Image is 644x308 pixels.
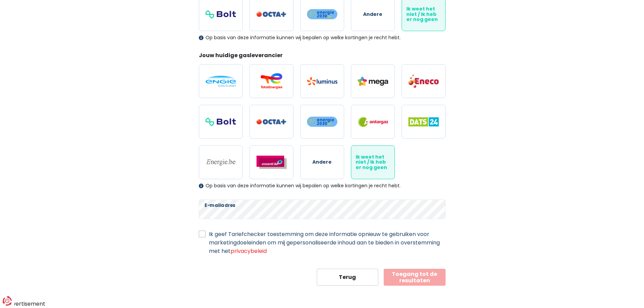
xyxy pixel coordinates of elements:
[307,116,337,127] img: Energie2030
[199,35,446,41] div: Op basis van deze informatie kunnen wij bepalen op welke kortingen je recht hebt.
[317,269,379,286] button: Terug
[256,11,287,17] img: Octa+
[206,10,236,19] img: Bolt
[358,117,388,127] img: Antargaz
[199,183,446,189] div: Op basis van deze informatie kunnen wij bepalen op welke kortingen je recht hebt.
[312,160,332,165] span: Andere
[256,119,287,125] img: Octa+
[307,9,337,20] img: Energie2030
[358,77,388,86] img: Mega
[231,247,267,255] a: privacybeleid
[206,76,236,87] img: Engie / Electrabel
[199,51,446,62] legend: Jouw huidige gasleverancier
[363,12,382,17] span: Andere
[206,159,236,166] img: Energie.be
[206,118,236,126] img: Bolt
[256,73,287,89] img: Total Energies / Lampiris
[256,156,287,169] img: Essent
[384,269,446,286] button: Toegang tot de resultaten
[406,6,441,22] span: Ik weet het niet / Ik heb er nog geen
[408,74,439,88] img: Eneco
[209,230,446,255] label: Ik geef Tariefchecker toestemming om deze informatie opnieuw te gebruiken voor marketingdoeleinde...
[408,117,439,126] img: Dats 24
[356,155,390,170] span: Ik weet het niet / Ik heb er nog geen
[307,77,337,85] img: Luminus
